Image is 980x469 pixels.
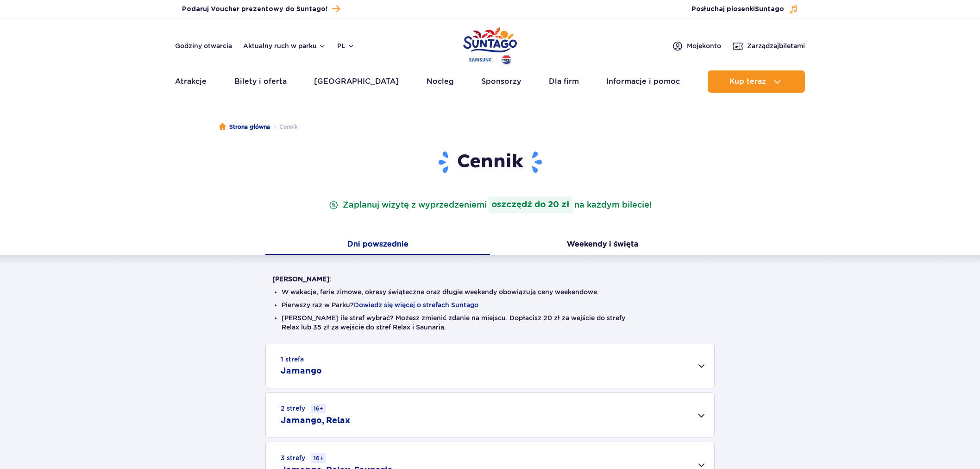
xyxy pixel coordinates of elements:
[281,355,304,364] small: 1 strefa
[314,70,399,93] a: [GEOGRAPHIC_DATA]
[708,70,805,93] button: Kup teraz
[281,415,350,426] h2: Jamango, Relax
[747,41,805,51] span: Zarządzaj biletami
[219,122,270,132] a: Strona główna
[175,70,207,93] a: Atrakcje
[234,70,287,93] a: Bilety i oferta
[281,366,322,377] h2: Jamango
[489,196,572,213] strong: oszczędź do 20 zł
[272,150,708,174] h1: Cennik
[490,235,715,255] button: Weekendy i święta
[281,453,326,463] small: 3 strefy
[282,313,698,332] li: [PERSON_NAME] ile stref wybrać? Możesz zmienić zdanie na miejscu. Dopłacisz 20 zł za wejście do s...
[311,404,326,413] small: 16+
[755,6,784,13] span: Suntago
[481,70,521,93] a: Sponsorzy
[270,122,298,132] li: Cennik
[243,42,326,50] button: Aktualny ruch w parku
[687,41,721,51] span: Moje konto
[337,41,355,51] button: pl
[175,41,232,51] a: Godziny otwarcia
[311,453,326,463] small: 16+
[606,70,680,93] a: Informacje i pomoc
[282,287,698,297] li: W wakacje, ferie zimowe, okresy świąteczne oraz długie weekendy obowiązują ceny weekendowe.
[672,40,721,51] a: Mojekonto
[729,77,766,86] span: Kup teraz
[281,404,326,413] small: 2 strefy
[732,40,805,51] a: Zarządzajbiletami
[354,301,478,309] button: Dowiedz się więcej o strefach Suntago
[549,70,579,93] a: Dla firm
[327,196,653,213] p: Zaplanuj wizytę z wyprzedzeniem na każdym bilecie!
[265,235,490,255] button: Dni powszednie
[691,5,784,14] span: Posłuchaj piosenki
[182,5,327,14] span: Podaruj Voucher prezentowy do Suntago!
[282,300,698,310] li: Pierwszy raz w Parku?
[463,23,517,66] a: Park of Poland
[427,70,454,93] a: Nocleg
[691,5,798,14] button: Posłuchaj piosenkiSuntago
[182,3,340,15] a: Podaruj Voucher prezentowy do Suntago!
[272,275,331,283] strong: [PERSON_NAME]:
